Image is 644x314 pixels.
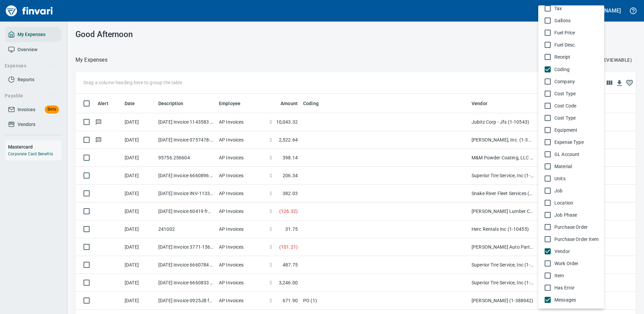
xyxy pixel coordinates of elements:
li: Has Error [538,282,604,294]
li: Cost Type [538,112,604,124]
li: Company [538,75,604,88]
span: Cost Type [554,90,599,97]
li: Expense Type [538,136,604,148]
span: Job Phase [554,212,599,218]
li: Vendor [538,245,604,257]
span: Vendor [554,248,599,255]
li: Location [538,197,604,209]
span: Cost Code [554,102,599,109]
span: Equipment [554,127,599,133]
span: Has Error [554,284,599,291]
span: Units [554,175,599,182]
li: Equipment [538,124,604,136]
span: Work Order [554,260,599,267]
li: Gallons [538,14,604,27]
li: Fuel Desc. [538,39,604,51]
li: Purchase Order [538,221,604,233]
li: Units [538,172,604,185]
span: GL Account [554,151,599,158]
li: Tax [538,2,604,14]
span: Purchase Order Item [554,236,599,243]
li: Purchase Order Item [538,233,604,245]
li: Fuel Price [538,27,604,39]
span: Item [554,272,599,279]
span: Company [554,78,599,85]
span: Location [554,199,599,206]
span: Fuel Desc. [554,41,599,48]
li: Cost Code [538,100,604,112]
li: Receipt [538,51,604,63]
span: Purchase Order [554,224,599,230]
span: Messages [554,296,599,303]
span: Job [554,187,599,194]
span: Receipt [554,54,599,60]
span: Cost Type [554,115,599,121]
li: Item [538,270,604,282]
li: Work Order [538,257,604,270]
li: Job Phase [538,209,604,221]
li: Job [538,185,604,197]
span: Fuel Price [554,29,599,36]
span: Coding [554,66,599,73]
li: GL Account [538,148,604,160]
span: Tax [554,5,599,12]
li: Messages [538,294,604,306]
li: Material [538,160,604,172]
li: Coding [538,63,604,75]
span: Material [554,163,599,170]
span: Expense Type [554,139,599,146]
span: Gallons [554,17,599,24]
li: Cost Type [538,88,604,100]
